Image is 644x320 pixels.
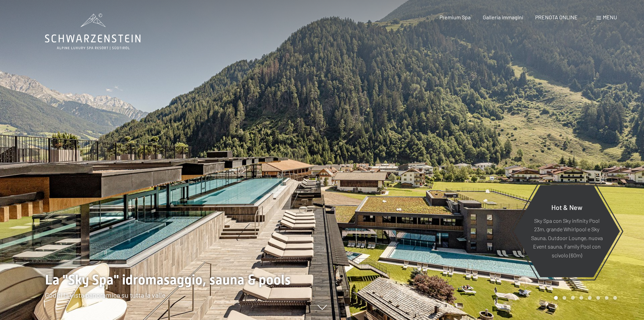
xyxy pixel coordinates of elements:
div: Carousel Page 2 [563,296,566,300]
div: Carousel Page 1 (Current Slide) [554,296,558,300]
div: Carousel Page 5 [588,296,592,300]
div: Carousel Page 4 [579,296,583,300]
div: Carousel Page 7 [605,296,609,300]
div: Carousel Page 3 [571,296,575,300]
span: Menu [603,14,617,20]
a: PRENOTA ONLINE [535,14,578,20]
a: Premium Spa [439,14,471,20]
a: Galleria immagini [483,14,523,20]
span: Hot & New [551,203,582,211]
div: Carousel Page 6 [596,296,600,300]
a: Hot & New Sky Spa con Sky infinity Pool 23m, grande Whirlpool e Sky Sauna, Outdoor Lounge, nuova ... [513,185,620,278]
p: Sky Spa con Sky infinity Pool 23m, grande Whirlpool e Sky Sauna, Outdoor Lounge, nuova Event saun... [530,216,603,259]
div: Carousel Page 8 [613,296,617,300]
div: Carousel Pagination [552,296,617,300]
